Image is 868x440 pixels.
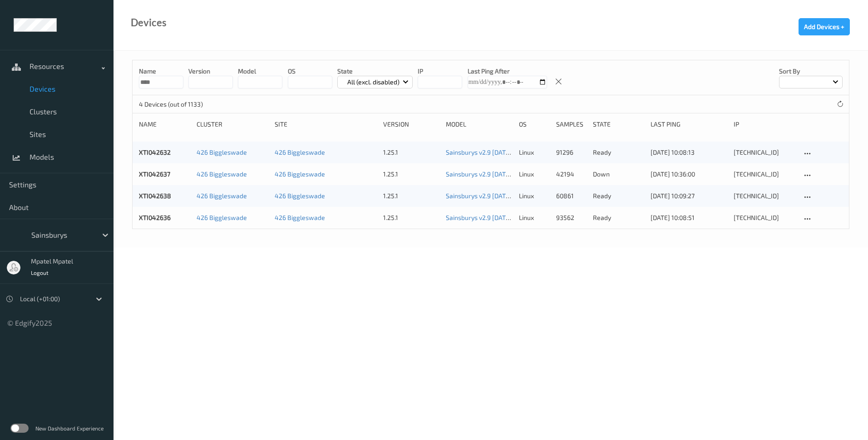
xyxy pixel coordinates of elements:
div: Cluster [197,120,268,129]
div: [DATE] 10:08:51 [651,213,727,222]
div: Model [446,120,513,129]
a: 426 Biggleswade [275,192,325,200]
div: 60861 [556,191,587,200]
div: Last Ping [651,120,727,129]
a: XTI042637 [139,170,170,178]
p: Sort by [779,67,843,76]
a: Sainsburys v2.9 [DATE] 10:55 Auto Save [446,214,558,221]
div: 93562 [556,213,587,222]
a: 426 Biggleswade [197,214,247,221]
p: ready [593,148,644,157]
div: ip [734,120,795,129]
p: linux [519,148,550,157]
button: Add Devices + [799,18,850,35]
a: XTI042636 [139,214,171,221]
a: XTI042632 [139,148,171,156]
a: Sainsburys v2.9 [DATE] 10:55 Auto Save [446,170,558,178]
a: 426 Biggleswade [197,170,247,178]
div: [TECHNICAL_ID] [734,191,795,200]
div: 91296 [556,148,587,157]
a: 426 Biggleswade [275,148,325,156]
div: 42194 [556,170,587,179]
div: State [593,120,644,129]
div: Site [275,120,377,129]
p: version [188,67,233,76]
div: 1.25.1 [383,170,439,179]
div: 1.25.1 [383,191,439,200]
div: [DATE] 10:09:27 [651,191,727,200]
p: linux [519,191,550,200]
a: Sainsburys v2.9 [DATE] 10:55 Auto Save [446,148,558,156]
div: version [383,120,439,129]
a: 426 Biggleswade [197,192,247,200]
a: 426 Biggleswade [275,214,325,221]
p: IP [418,67,462,76]
p: linux [519,170,550,179]
div: Name [139,120,190,129]
div: [DATE] 10:08:13 [651,148,727,157]
p: linux [519,213,550,222]
p: OS [288,67,332,76]
p: ready [593,213,644,222]
a: Sainsburys v2.9 [DATE] 10:55 Auto Save [446,192,558,200]
div: Devices [131,18,167,27]
a: 426 Biggleswade [197,148,247,156]
p: 4 Devices (out of 1133) [139,100,207,109]
div: [DATE] 10:36:00 [651,170,727,179]
p: All (excl. disabled) [344,78,403,87]
a: 426 Biggleswade [275,170,325,178]
p: model [238,67,282,76]
a: XTI042638 [139,192,171,200]
p: Last Ping After [468,67,547,76]
div: [TECHNICAL_ID] [734,148,795,157]
div: 1.25.1 [383,148,439,157]
p: State [337,67,413,76]
p: ready [593,191,644,200]
div: [TECHNICAL_ID] [734,213,795,222]
p: Name [139,67,183,76]
p: down [593,170,644,179]
div: 1.25.1 [383,213,439,222]
div: Samples [556,120,587,129]
div: [TECHNICAL_ID] [734,170,795,179]
div: OS [519,120,550,129]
